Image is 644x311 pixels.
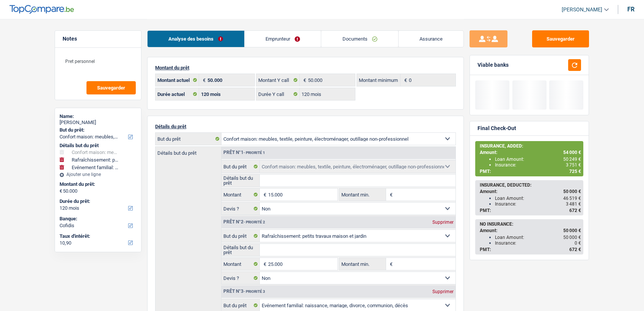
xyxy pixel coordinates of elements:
[562,6,602,13] span: [PERSON_NAME]
[9,5,74,14] img: TopCompare Logo
[575,240,581,246] span: 0 €
[495,240,581,246] div: Insurance:
[563,150,581,155] span: 54 000 €
[386,258,394,270] span: €
[221,230,260,242] label: But du prêt
[221,272,260,284] label: Devis ?
[60,127,135,133] label: But du prêt:
[495,196,581,201] div: Loan Amount:
[260,188,268,201] span: €
[566,201,581,207] span: 3 481 €
[60,216,135,222] label: Banque:
[221,220,267,225] div: Prêt n°2
[339,188,386,201] label: Montant min.
[430,220,456,225] div: Supprimer
[221,244,260,256] label: Détails but du prêt
[63,36,134,42] h5: Notes
[532,30,589,47] button: Sauvegarder
[156,74,199,86] label: Montant actuel
[566,162,581,168] span: 3 751 €
[60,198,135,204] label: Durée du prêt:
[386,188,394,201] span: €
[569,208,581,213] span: 672 €
[148,31,244,47] a: Analyse des besoins
[563,235,581,240] span: 50 000 €
[480,228,581,233] div: Amount:
[495,162,581,168] div: Insurance:
[478,62,509,68] div: Viable banks
[480,221,581,227] div: NO INSURANCE:
[627,6,635,13] div: fr
[563,196,581,201] span: 46 519 €
[480,189,581,194] div: Amount:
[60,143,137,149] div: Détails but du prêt
[60,188,62,194] span: €
[243,151,265,155] span: - Priorité 1
[221,150,267,155] div: Prêt n°1
[156,147,221,155] label: Détails but du prêt
[60,172,137,177] div: Ajouter une ligne
[478,125,516,132] div: Final Check-Out
[156,133,221,145] label: But du prêt
[221,188,260,201] label: Montant
[480,247,581,252] div: PMT:
[156,88,199,100] label: Durée actuel
[563,189,581,194] span: 50 000 €
[399,31,464,47] a: Assurance
[60,181,135,187] label: Montant du prêt:
[563,228,581,233] span: 50 000 €
[357,74,401,86] label: Montant minimum
[495,201,581,207] div: Insurance:
[256,74,300,86] label: Montant Y call
[339,258,386,270] label: Montant min.
[155,124,456,129] p: Détails du prêt
[60,113,137,119] div: Name:
[495,157,581,162] div: Loan Amount:
[480,182,581,188] div: INSURANCE, DEDUCTED:
[556,3,609,16] a: [PERSON_NAME]
[430,289,456,294] div: Supprimer
[321,31,398,47] a: Documents
[155,65,456,71] p: Montant du prêt
[221,174,260,187] label: Détails but du prêt
[60,119,137,126] div: [PERSON_NAME]
[97,85,125,90] span: Sauvegarder
[243,289,265,294] span: - Priorité 3
[260,258,268,270] span: €
[480,150,581,155] div: Amount:
[300,74,308,86] span: €
[480,169,581,174] div: PMT:
[480,143,581,149] div: INSURANCE, ADDED:
[256,88,300,100] label: Durée Y call
[569,247,581,252] span: 672 €
[86,81,136,94] button: Sauvegarder
[221,258,260,270] label: Montant
[221,289,267,294] div: Prêt n°3
[221,160,260,173] label: But du prêt
[569,169,581,174] span: 725 €
[60,233,135,239] label: Taux d'intérêt:
[243,220,265,224] span: - Priorité 2
[480,208,581,213] div: PMT:
[245,31,321,47] a: Emprunteur
[495,235,581,240] div: Loan Amount:
[199,74,207,86] span: €
[401,74,409,86] span: €
[221,203,260,215] label: Devis ?
[563,157,581,162] span: 50 249 €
